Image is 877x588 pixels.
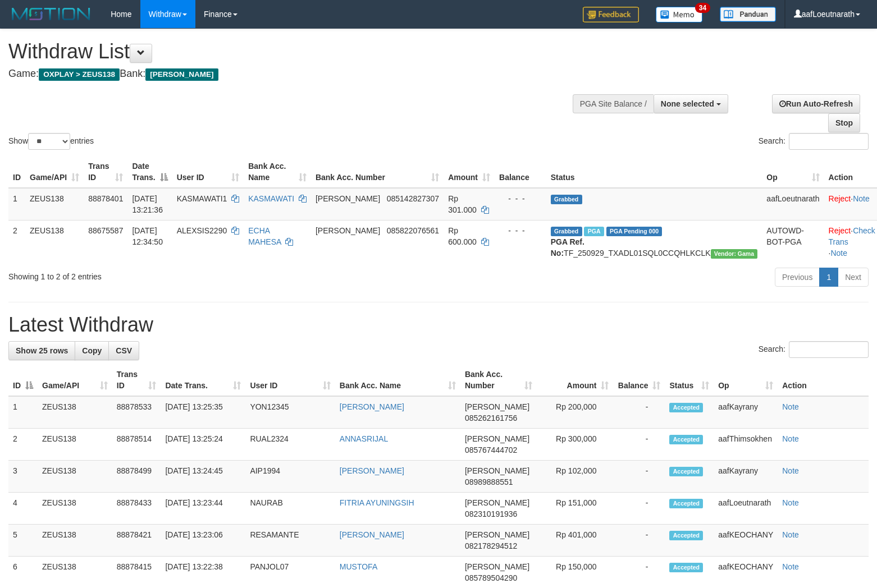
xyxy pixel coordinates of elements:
[448,226,477,246] span: Rp 600.000
[132,226,163,246] span: [DATE] 12:34:50
[88,194,123,203] span: 88878401
[340,498,414,507] a: FITRIA AYUNINGSIH
[546,220,762,263] td: TF_250929_TXADL01SQL0CCQHLKCLK
[661,99,714,108] span: None selected
[340,530,404,539] a: [PERSON_NAME]
[311,156,444,188] th: Bank Acc. Number: activate to sort column ascending
[465,477,513,486] span: Copy 08989888551 to clipboard
[465,402,529,411] span: [PERSON_NAME]
[551,227,582,236] span: Grabbed
[613,493,665,525] td: -
[669,531,703,540] span: Accepted
[8,68,573,80] h4: Game: Bank:
[82,346,102,355] span: Copy
[465,445,517,454] span: Copy 085767444702 to clipboard
[460,364,537,396] th: Bank Acc. Number: activate to sort column ascending
[665,364,714,396] th: Status: activate to sort column ascending
[606,227,663,236] span: PGA Pending
[25,220,84,263] td: ZEUS138
[759,341,869,358] label: Search:
[613,364,665,396] th: Balance: activate to sort column ascending
[116,346,132,355] span: CSV
[613,429,665,461] td: -
[853,194,870,203] a: Note
[613,461,665,493] td: -
[465,509,517,518] span: Copy 082310191936 to clipboard
[8,493,38,525] td: 4
[465,530,529,539] span: [PERSON_NAME]
[495,156,546,188] th: Balance
[38,364,112,396] th: Game/API: activate to sort column ascending
[161,429,245,461] td: [DATE] 13:25:24
[762,220,824,263] td: AUTOWD-BOT-PGA
[829,194,851,203] a: Reject
[782,434,799,443] a: Note
[245,396,335,429] td: YON12345
[465,562,529,571] span: [PERSON_NAME]
[465,573,517,582] span: Copy 085789504290 to clipboard
[759,133,869,150] label: Search:
[38,429,112,461] td: ZEUS138
[583,7,639,22] img: Feedback.jpg
[8,341,75,360] a: Show 25 rows
[669,467,703,476] span: Accepted
[245,429,335,461] td: RUAL2324
[38,493,112,525] td: ZEUS138
[8,133,94,150] label: Show entries
[112,429,161,461] td: 88878514
[829,226,851,235] a: Reject
[340,562,377,571] a: MUSTOFA
[244,156,311,188] th: Bank Acc. Name: activate to sort column ascending
[782,530,799,539] a: Note
[789,341,869,358] input: Search:
[8,396,38,429] td: 1
[248,226,281,246] a: ECHA MAHESA
[829,226,875,246] a: Check Trans
[161,493,245,525] td: [DATE] 13:23:44
[782,562,799,571] a: Note
[316,194,380,203] span: [PERSON_NAME]
[714,525,778,557] td: aafKEOCHANY
[340,466,404,475] a: [PERSON_NAME]
[177,226,227,235] span: ALEXSIS2290
[775,268,820,287] a: Previous
[112,525,161,557] td: 88878421
[499,225,542,236] div: - - -
[546,156,762,188] th: Status
[316,226,380,235] span: [PERSON_NAME]
[448,194,477,214] span: Rp 301.000
[695,3,710,13] span: 34
[177,194,227,203] span: KASMAWATI1
[248,194,294,203] a: KASMAWATI
[387,226,439,235] span: Copy 085822076561 to clipboard
[112,364,161,396] th: Trans ID: activate to sort column ascending
[39,68,120,81] span: OXPLAY > ZEUS138
[669,435,703,444] span: Accepted
[161,396,245,429] td: [DATE] 13:25:35
[551,195,582,204] span: Grabbed
[108,341,139,360] a: CSV
[161,525,245,557] td: [DATE] 13:23:06
[132,194,163,214] span: [DATE] 13:21:36
[782,466,799,475] a: Note
[245,493,335,525] td: NAURAB
[8,364,38,396] th: ID: activate to sort column descending
[828,113,860,132] a: Stop
[465,414,517,422] span: Copy 085262161756 to clipboard
[499,193,542,204] div: - - -
[172,156,244,188] th: User ID: activate to sort column ascending
[714,493,778,525] td: aafLoeutnarath
[8,6,94,22] img: MOTION_logo.png
[387,194,439,203] span: Copy 085142827307 to clipboard
[8,188,25,220] td: 1
[112,396,161,429] td: 88878533
[656,7,703,22] img: Button%20Memo.svg
[782,402,799,411] a: Note
[714,396,778,429] td: aafKayrany
[714,364,778,396] th: Op: activate to sort column ascending
[573,94,654,113] div: PGA Site Balance /
[537,493,614,525] td: Rp 151,000
[8,461,38,493] td: 3
[762,156,824,188] th: Op: activate to sort column ascending
[711,249,758,259] span: Vendor URL: https://trx31.1velocity.biz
